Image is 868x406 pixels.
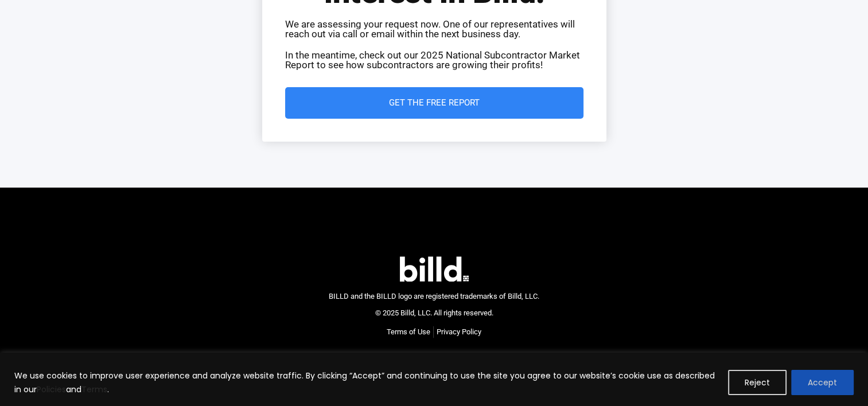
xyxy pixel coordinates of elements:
[728,370,787,395] button: Reject
[37,384,66,395] a: Policies
[389,99,480,107] span: Get the Free Report
[387,326,430,338] a: Terms of Use
[285,87,583,119] a: Get the Free Report
[285,50,583,70] p: In the meantime, check out our 2025 National Subcontractor Market Report to see how subcontractor...
[14,369,719,396] p: We use cookies to improve user experience and analyze website traffic. By clicking “Accept” and c...
[387,326,481,338] nav: Menu
[329,292,539,317] span: BILLD and the BILLD logo are registered trademarks of Billd, LLC. © 2025 Billd, LLC. All rights r...
[437,326,481,338] a: Privacy Policy
[285,19,583,39] p: We are assessing your request now. One of our representatives will reach out via call or email wi...
[791,370,854,395] button: Accept
[81,384,107,395] a: Terms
